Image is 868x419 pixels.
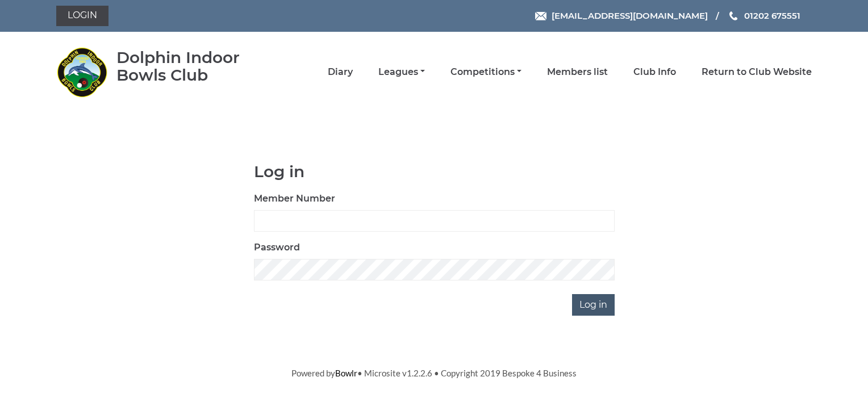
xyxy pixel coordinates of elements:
span: [EMAIL_ADDRESS][DOMAIN_NAME] [552,10,708,21]
a: Diary [328,66,353,78]
div: Dolphin Indoor Bowls Club [116,49,273,84]
a: Competitions [450,66,521,78]
a: Leagues [378,66,425,78]
a: Members list [547,66,608,78]
img: Phone us [729,11,737,20]
img: Email [535,12,546,20]
a: Login [56,6,108,26]
a: Return to Club Website [702,66,812,78]
span: Powered by • Microsite v1.2.2.6 • Copyright 2019 Bespoke 4 Business [291,368,577,378]
label: Password [254,241,300,254]
img: Dolphin Indoor Bowls Club [56,47,107,98]
a: Email [EMAIL_ADDRESS][DOMAIN_NAME] [535,9,708,22]
span: 01202 675551 [744,10,800,21]
a: Club Info [633,66,676,78]
input: Log in [572,294,615,316]
h1: Log in [254,163,615,181]
a: Bowlr [335,368,357,378]
a: Phone us 01202 675551 [728,9,800,22]
label: Member Number [254,192,335,206]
